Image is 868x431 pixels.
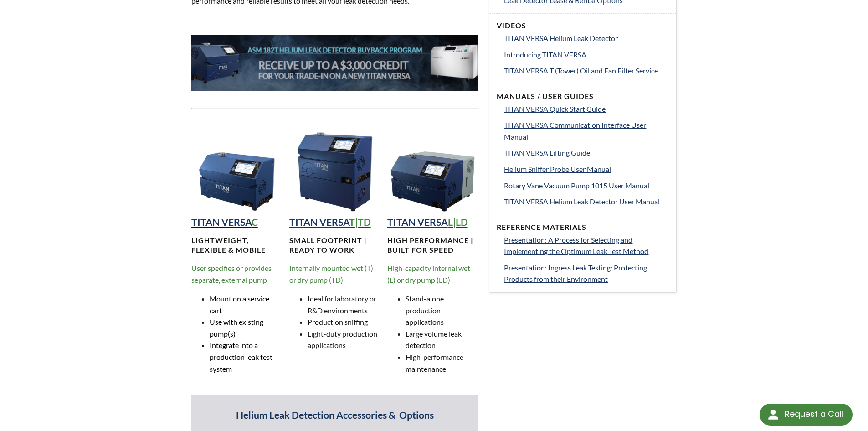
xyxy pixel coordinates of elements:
[504,262,669,285] a: Presentation: Ingress Leak Testing: Protecting Products from their Environment
[406,293,478,328] li: Stand-alone production applications
[497,21,669,31] h4: Videos
[236,409,434,421] strong: Helium Leak Detection Accessories & Options
[289,264,373,284] span: Internally mounted wet (T) or dry pump (TD)
[497,92,669,101] h4: Manuals / User Guides
[308,293,380,316] li: Ideal for laboratory or R&D environments
[210,317,263,338] span: Use with existing pump(s)
[760,404,853,426] div: Request a Call
[387,236,478,255] h4: High performance | Built for speed
[289,122,380,213] img: TITAN VERSA Tower Helium Leak Detection Instrument
[497,223,669,232] h4: Reference Materials
[504,104,606,113] span: TITAN VERSA Quick Start Guide
[191,236,282,255] h4: Lightweight, Flexible & MOBILE
[289,216,371,228] a: TITAN VERSAT|TD
[191,35,478,91] img: 182T-Banner__LTS_.jpg
[289,216,349,228] strong: TITAN VERSA
[387,216,468,228] a: TITAN VERSAL|LD
[504,263,647,284] span: Presentation: Ingress Leak Testing: Protecting Products from their Environment
[308,328,380,351] li: Light-duty production applications
[210,294,269,315] span: Mount on a service cart
[289,236,380,255] h4: Small footprint | Ready to work
[504,32,669,44] a: TITAN VERSA Helium Leak Detector
[504,119,669,142] a: TITAN VERSA Communication Interface User Manual
[349,216,371,228] strong: T|TD
[308,316,380,328] li: Production sniffing
[504,65,669,77] a: TITAN VERSA T (Tower) Oil and Fan Filter Service
[387,264,470,284] span: High-capacity internal wet (L) or dry pump (LD)
[504,34,618,42] span: TITAN VERSA Helium Leak Detector
[504,197,660,206] span: TITAN VERSA Helium Leak Detector User Manual
[210,341,272,373] span: Integrate into a production leak test system
[191,122,282,213] img: TITAN VERSA Compact Helium Leak Detection Instrument
[785,404,843,425] div: Request a Call
[406,328,478,351] li: Large volume leak detection
[504,234,669,257] a: Presentation: A Process for Selecting and Implementing the Optimum Leak Test Method
[504,196,669,208] a: TITAN VERSA Helium Leak Detector User Manual
[504,148,590,157] span: TITAN VERSA Lifting Guide
[504,163,669,175] a: Helium Sniffer Probe User Manual
[504,147,669,159] a: TITAN VERSA Lifting Guide
[504,103,669,115] a: TITAN VERSA Quick Start Guide
[766,407,781,422] img: round button
[504,50,586,59] span: Introducing TITAN VERSA
[448,216,468,228] strong: L|LD
[504,235,648,256] span: Presentation: A Process for Selecting and Implementing the Optimum Leak Test Method
[504,120,646,141] span: TITAN VERSA Communication Interface User Manual
[387,122,478,213] img: TITAN VERSA Horizontal Helium Leak Detection Instrument
[504,165,611,173] span: Helium Sniffer Probe User Manual
[504,181,649,190] span: Rotary Vane Vacuum Pump 1015 User Manual
[504,49,669,61] a: Introducing TITAN VERSA
[191,264,272,284] span: User specifies or provides separate, external pump
[191,216,258,228] a: TITAN VERSAC
[191,216,252,228] strong: TITAN VERSA
[406,351,478,374] li: High-performance maintenance
[252,216,258,228] strong: C
[387,216,448,228] strong: TITAN VERSA
[504,66,658,75] span: TITAN VERSA T (Tower) Oil and Fan Filter Service
[504,180,669,192] a: Rotary Vane Vacuum Pump 1015 User Manual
